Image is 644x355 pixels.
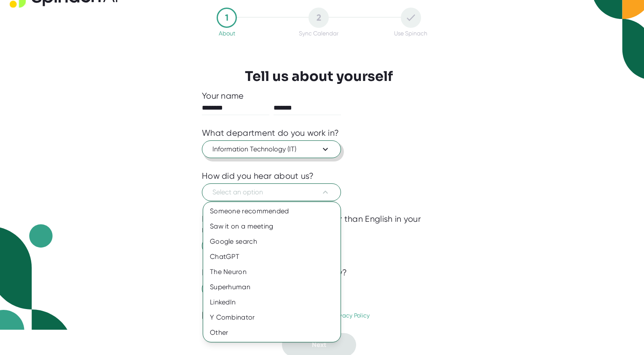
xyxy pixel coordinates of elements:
div: Someone recommended [203,204,341,219]
div: Other [203,325,341,340]
div: Y Combinator [203,310,341,325]
div: LinkedIn [203,295,341,310]
div: Saw it on a meeting [203,219,341,234]
div: ChatGPT [203,249,341,264]
div: Superhuman [203,280,341,295]
div: Google search [203,234,341,249]
div: The Neuron [203,264,341,280]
